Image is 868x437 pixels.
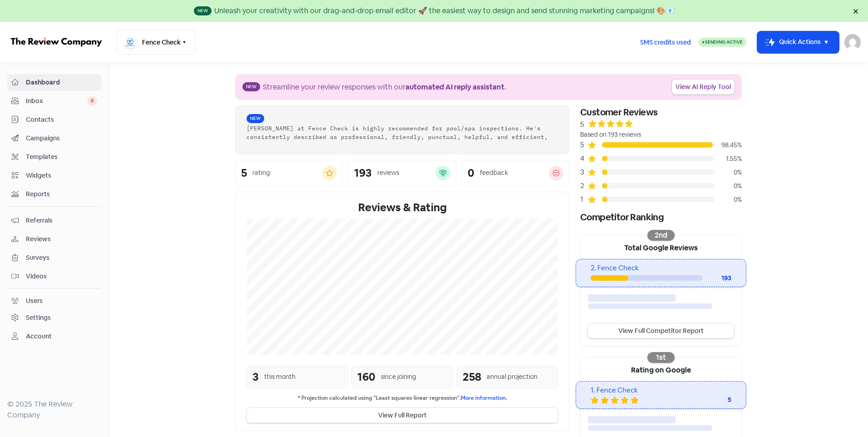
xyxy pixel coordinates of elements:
[591,263,731,273] div: 2. Fence Check
[7,93,101,109] a: Inbox 0
[468,168,474,179] div: 0
[7,111,101,128] a: Contacts
[116,30,196,55] button: Fence Check
[247,394,558,402] small: * Projection calculated using "Least squares linear regression".
[581,358,741,381] div: Rating on Google
[7,249,101,266] a: Surveys
[588,323,734,338] a: View Full Competitor Report
[580,119,584,130] div: 5
[348,160,456,186] a: 193reviews
[241,168,247,179] div: 5
[26,78,97,87] span: Dashboard
[699,37,746,48] a: Sending Active
[405,82,504,92] b: automated AI reply assistant
[7,212,101,229] a: Referrals
[695,395,731,405] div: 5
[7,167,101,184] a: Widgets
[252,369,259,385] div: 3
[26,115,97,124] span: Contacts
[844,34,861,50] img: User
[26,253,97,263] span: Surveys
[247,114,264,123] span: New
[7,293,101,309] a: Users
[247,199,558,216] div: Reviews & Rating
[357,369,375,385] div: 160
[581,235,741,259] div: Total Google Reviews
[7,231,101,248] a: Reviews
[26,189,97,199] span: Reports
[26,134,97,143] span: Campaigns
[7,74,101,91] a: Dashboard
[580,167,587,178] div: 3
[480,168,508,178] div: feedback
[715,168,742,177] div: 0%
[26,96,87,106] span: Inbox
[702,273,731,283] div: 193
[194,6,212,15] span: New
[7,130,101,147] a: Campaigns
[580,105,742,119] div: Customer Reviews
[672,79,735,94] a: View AI Reply Tool
[252,168,270,178] div: rating
[757,31,839,53] button: Quick Actions
[7,268,101,285] a: Videos
[26,171,97,180] span: Widgets
[242,82,260,91] span: New
[26,216,97,225] span: Referrals
[487,372,538,382] div: annual projection
[580,130,742,139] div: Based on 193 reviews
[87,96,97,105] span: 0
[715,181,742,191] div: 0%
[580,194,587,205] div: 1
[715,195,742,204] div: 0%
[591,385,731,396] div: 1. Fence Check
[580,210,742,224] div: Competitor Ranking
[247,124,558,141] div: [PERSON_NAME] at Fence Check is highly recommended for pool/spa inspections. He's consistently de...
[26,296,43,306] div: Users
[263,82,506,93] div: Streamline your review responses with our .
[580,180,587,191] div: 2
[647,230,675,241] div: 2nd
[580,139,587,150] div: 5
[462,160,569,186] a: 0feedback
[461,394,507,402] a: More information.
[715,154,742,164] div: 1.55%
[705,39,743,45] span: Sending Active
[7,309,101,326] a: Settings
[647,352,675,363] div: 1st
[381,372,416,382] div: since joining
[7,328,101,345] a: Account
[640,38,691,47] span: SMS credits used
[26,234,97,244] span: Reviews
[214,5,675,16] div: Unleash your creativity with our drag-and-drop email editor 🚀 the easiest way to design and send ...
[7,149,101,165] a: Templates
[26,313,51,323] div: Settings
[7,399,101,421] div: © 2025 The Review Company
[26,152,97,162] span: Templates
[580,153,587,164] div: 4
[377,168,399,178] div: reviews
[26,332,52,341] div: Account
[247,408,558,423] button: View Full Report
[264,372,296,382] div: this month
[632,37,699,46] a: SMS credits used
[715,140,742,150] div: 98.45%
[26,272,97,281] span: Videos
[235,160,343,186] a: 5rating
[354,168,372,179] div: 193
[7,186,101,203] a: Reports
[463,369,481,385] div: 258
